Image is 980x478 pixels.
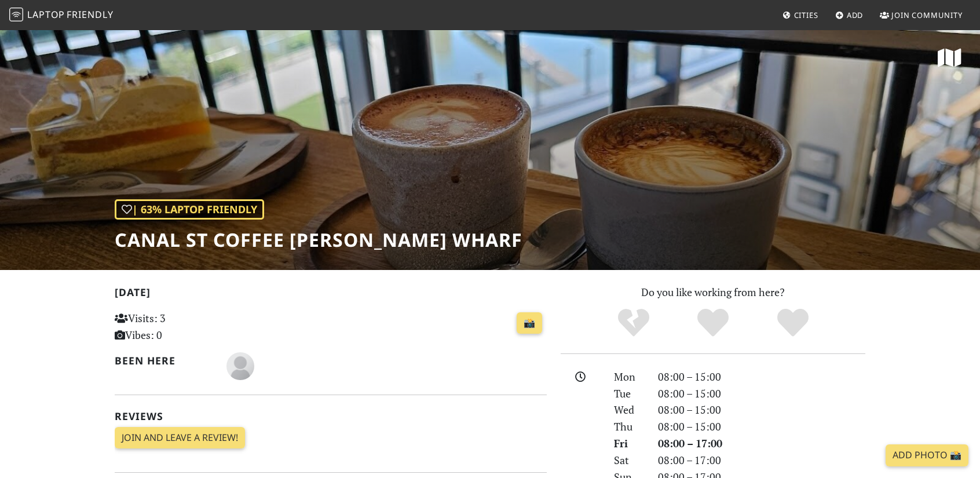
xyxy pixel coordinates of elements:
[115,427,245,449] a: Join and leave a review!
[778,5,823,25] a: Cities
[115,199,264,220] div: | 63% Laptop Friendly
[115,310,250,344] p: Visits: 3 Vibes: 0
[226,358,254,372] span: Rhys Thomas
[651,435,872,452] div: 08:00 – 17:00
[651,368,872,385] div: 08:00 – 15:00
[115,286,547,303] h2: [DATE]
[651,402,872,418] div: 08:00 – 15:00
[67,8,113,21] span: Friendly
[607,368,651,385] div: Mon
[891,10,963,20] span: Join Community
[517,312,542,334] a: 📸
[561,284,865,301] p: Do you like working from here?
[607,418,651,435] div: Thu
[594,307,674,339] div: No
[115,355,213,367] h2: Been here
[607,385,651,402] div: Tue
[875,5,967,25] a: Join Community
[651,452,872,469] div: 08:00 – 17:00
[115,229,522,251] h1: Canal St Coffee [PERSON_NAME] Wharf
[651,385,872,402] div: 08:00 – 15:00
[115,410,547,422] h2: Reviews
[886,444,968,466] a: Add Photo 📸
[607,452,651,469] div: Sat
[651,418,872,435] div: 08:00 – 15:00
[673,307,753,339] div: Yes
[9,8,23,21] img: LaptopFriendly
[831,5,868,25] a: Add
[9,5,114,25] a: LaptopFriendly LaptopFriendly
[607,402,651,418] div: Wed
[794,10,818,20] span: Cities
[226,352,254,380] img: blank-535327c66bd565773addf3077783bbfce4b00ec00e9fd257753287c682c7fa38.png
[753,307,833,339] div: Definitely!
[847,10,864,20] span: Add
[607,435,651,452] div: Fri
[27,8,65,21] span: Laptop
